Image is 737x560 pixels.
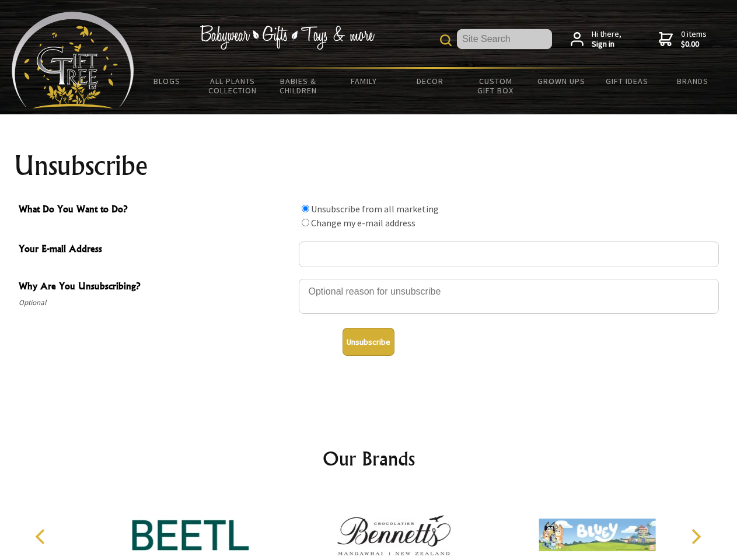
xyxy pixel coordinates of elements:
[592,29,621,50] span: Hi there,
[19,202,293,219] span: What Do You Want to Do?
[299,279,719,314] textarea: Why Are You Unsubscribing?
[311,203,439,215] label: Unsubscribe from all marketing
[311,217,415,229] label: Change my e-mail address
[528,69,594,93] a: Grown Ups
[299,242,719,267] input: Your E-mail Address
[19,279,293,296] span: Why Are You Unsubscribing?
[592,39,621,50] strong: Sign in
[23,444,714,473] h2: Our Brands
[200,25,375,50] img: Babywear - Gifts - Toys & more
[397,69,463,93] a: Decor
[681,29,707,50] span: 0 items
[457,29,552,49] input: Site Search
[660,69,726,93] a: Brands
[571,29,621,50] a: Hi there,Sign in
[302,205,309,212] input: What Do You Want to Do?
[594,69,660,93] a: Gift Ideas
[134,69,200,93] a: BLOGS
[343,328,394,356] button: Unsubscribe
[29,524,55,549] button: Previous
[331,69,397,93] a: Family
[463,69,529,103] a: Custom Gift Box
[19,242,293,258] span: Your E-mail Address
[683,524,708,549] button: Next
[440,34,452,46] img: product search
[659,29,707,50] a: 0 items$0.00
[200,69,266,103] a: All Plants Collection
[14,152,724,180] h1: Unsubscribe
[681,39,707,50] strong: $0.00
[302,219,309,226] input: What Do You Want to Do?
[266,69,331,103] a: Babies & Children
[12,12,134,108] img: Babyware - Gifts - Toys and more...
[19,296,293,310] span: Optional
